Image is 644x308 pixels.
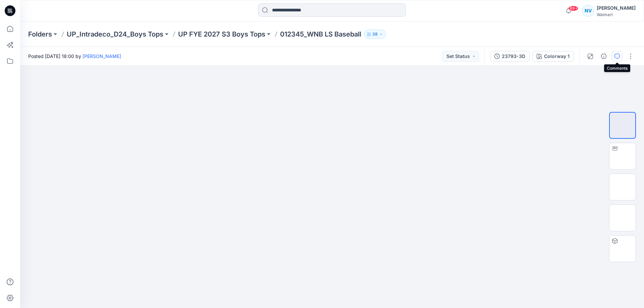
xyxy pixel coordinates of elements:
[544,53,570,60] div: Colorway 1
[502,53,525,60] div: 23793-3D
[67,29,163,39] a: UP_Intradeco_D24_Boys Tops
[83,53,121,59] a: [PERSON_NAME]
[178,29,265,39] a: UP FYE 2027 S3 Boys Tops
[532,51,574,62] button: Colorway 1
[568,6,578,11] span: 99+
[582,5,594,17] div: NV
[280,29,361,39] p: 012345_WNB LS Baseball
[28,29,52,39] a: Folders
[364,29,386,39] button: 38
[597,12,636,17] div: Walmart
[598,51,609,62] button: Details
[490,51,530,62] button: 23793-3D
[28,53,121,60] span: Posted [DATE] 18:00 by
[372,30,378,38] p: 38
[597,4,636,12] div: [PERSON_NAME]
